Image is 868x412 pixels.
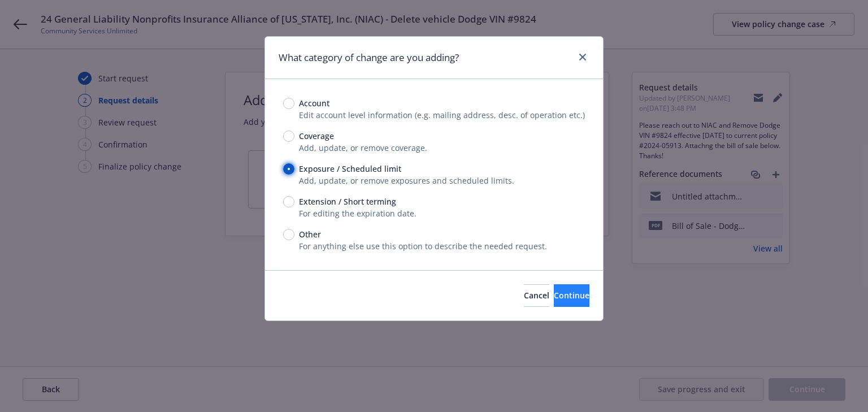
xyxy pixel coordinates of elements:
[283,196,294,207] input: Extension / Short terming
[283,98,294,109] input: Account
[299,97,329,109] span: Account
[554,290,589,301] span: Continue
[299,175,514,186] span: Add, update, or remove exposures and scheduled limits.
[576,50,589,64] a: close
[299,110,585,120] span: Edit account level information (e.g. mailing address, desc. of operation etc.)
[524,284,549,307] button: Cancel
[524,290,549,301] span: Cancel
[279,50,459,65] h1: What category of change are you adding?
[299,228,321,240] span: Other
[299,208,416,219] span: For editing the expiration date.
[299,142,427,153] span: Add, update, or remove coverage.
[299,196,396,207] span: Extension / Short terming
[283,131,294,142] input: Coverage
[299,130,334,142] span: Coverage
[283,229,294,240] input: Other
[299,163,401,175] span: Exposure / Scheduled limit
[299,241,547,251] span: For anything else use this option to describe the needed request.
[283,163,294,175] input: Exposure / Scheduled limit
[554,284,589,307] button: Continue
